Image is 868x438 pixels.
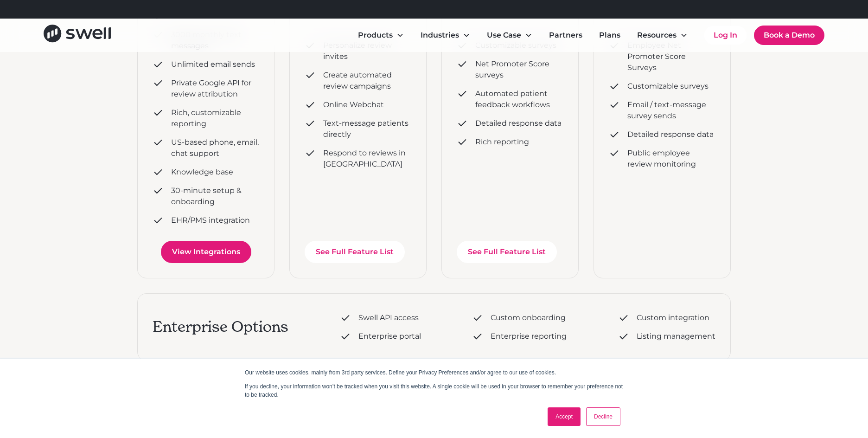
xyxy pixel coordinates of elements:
div: Products [358,30,393,41]
div: Products [351,26,411,45]
div: Detailed response data [627,129,714,140]
div: Public employee review monitoring [627,148,715,170]
a: Partners [542,26,590,45]
div: Rich reporting [475,136,529,148]
div: Listing management [637,331,715,342]
a: Log In [704,26,747,45]
div: Enterprise portal [358,331,421,342]
div: Industries [421,30,459,41]
p: If you decline, your information won’t be tracked when you visit this website. A single cookie wi... [245,382,623,399]
p: Our website uses cookies, mainly from 3rd party services. Define your Privacy Preferences and/or ... [245,368,623,377]
div: Rich, customizable reporting [171,107,259,129]
div: Resources [630,26,695,45]
div: Create automated review campaigns [323,70,411,92]
a: See Full Feature List [457,241,557,263]
a: View Integrations [161,241,251,263]
div: Customizable surveys [627,81,708,92]
a: Decline [586,407,620,426]
div: Custom integration [637,312,709,323]
div: 30-minute setup & onboarding [171,185,259,207]
a: home [44,25,111,45]
div: Email / text-message survey sends [627,99,715,122]
div: Use Case [487,30,521,41]
a: Accept [548,407,581,426]
div: Employee Net Promoter Score Surveys [627,40,715,73]
div: EHR/PMS integration [171,215,250,226]
a: See Full Feature List [305,241,405,263]
a: Plans [592,26,628,45]
div: Swell API access [358,312,419,323]
div: Custom onboarding [491,312,566,323]
div: Use Case [479,26,540,45]
div: Resources [637,30,677,41]
div: Online Webchat [323,99,384,110]
div: Unlimited email sends [171,59,255,70]
div: Enterprise reporting [491,331,567,342]
div: Industries [413,26,478,45]
h3: Enterprise Options [153,317,288,337]
div: Private Google API for review attribution [171,77,259,100]
div: Automated patient feedback workflows [475,88,563,110]
div: US-based phone, email, chat support [171,137,259,159]
div: Net Promoter Score surveys [475,58,563,81]
div: Respond to reviews in [GEOGRAPHIC_DATA] [323,148,411,170]
a: Book a Demo [754,26,824,45]
div: Text-message patients directly [323,118,411,140]
div: Knowledge base [171,167,233,178]
div: Detailed response data [475,118,562,129]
